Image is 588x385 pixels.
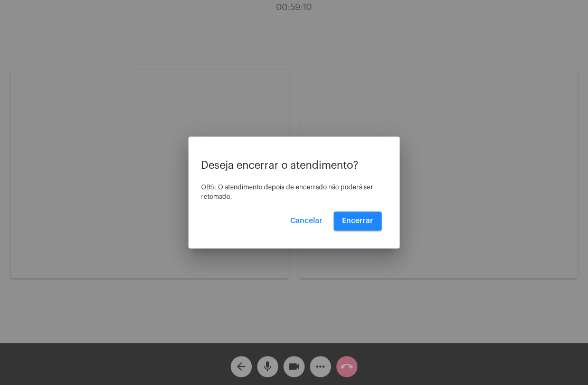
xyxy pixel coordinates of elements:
span: Cancelar [290,217,323,225]
span: OBS: O atendimento depois de encerrado não poderá ser retomado. [201,184,373,200]
p: Deseja encerrar o atendimento? [201,160,387,171]
span: Encerrar [342,217,373,225]
button: Cancelar [282,211,331,230]
button: Encerrar [334,211,382,230]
